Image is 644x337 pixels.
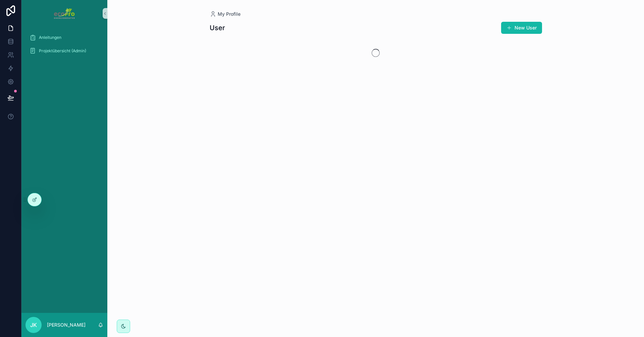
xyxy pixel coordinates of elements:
[54,8,74,19] img: App logo
[21,27,107,66] div: scrollable content
[210,11,240,17] a: My Profile
[25,31,103,44] a: Anleitungen
[210,23,225,32] h1: User
[39,35,61,40] span: Anleitungen
[25,45,103,57] a: Projektübersicht (Admin)
[218,11,240,17] span: My Profile
[39,48,86,54] span: Projektübersicht (Admin)
[501,22,542,34] button: New User
[30,321,37,329] span: JK
[47,322,86,328] p: [PERSON_NAME]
